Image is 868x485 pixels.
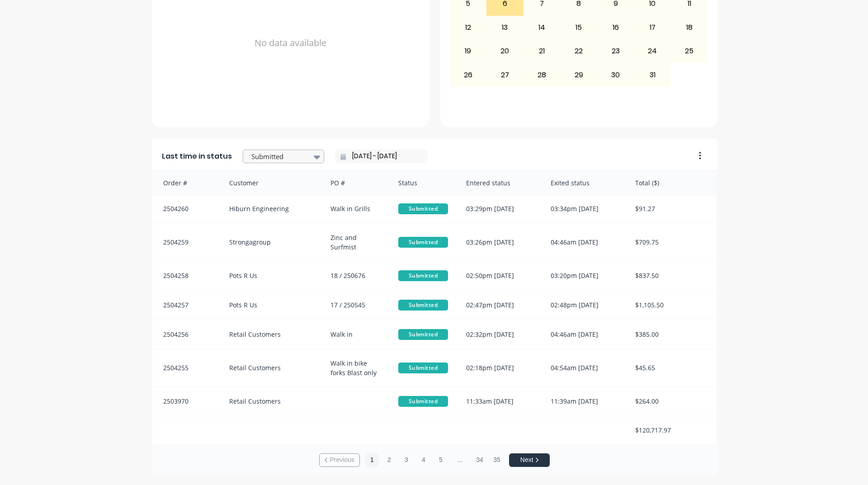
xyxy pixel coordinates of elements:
div: 14 [524,16,560,39]
button: 2 [382,453,396,467]
div: Walk in Grills [321,194,389,223]
div: 30 [598,63,634,86]
div: 31 [634,63,670,86]
div: 16 [598,16,634,39]
div: 20 [487,40,523,62]
div: 2504259 [152,224,220,261]
div: 04:54am [DATE] [542,349,626,386]
div: Hiburn Engineering [220,194,322,223]
span: Submitted [398,363,448,373]
div: Total ($) [626,171,717,195]
div: 18 [671,16,708,39]
div: 15 [561,16,597,39]
div: 04:46am [DATE] [542,224,626,261]
div: 02:50pm [DATE] [457,261,542,290]
button: 35 [490,453,504,467]
div: 27 [487,63,523,86]
button: Next [509,453,550,467]
button: 5 [434,453,448,467]
div: 2504255 [152,349,220,386]
div: $45.65 [626,349,717,386]
div: Retail Customers [220,349,322,386]
div: 22 [561,40,597,62]
div: 02:18pm [DATE] [457,349,542,386]
div: 24 [634,40,670,62]
span: Submitted [398,203,448,214]
div: 11:33am [DATE] [457,387,542,416]
div: $91.27 [626,194,717,223]
div: 18 / 250676 [321,261,389,290]
div: $837.50 [626,261,717,290]
div: Customer [220,171,322,195]
div: 2504256 [152,320,220,349]
div: $709.75 [626,224,717,261]
div: 02:32pm [DATE] [457,320,542,349]
div: $1,105.50 [626,291,717,320]
span: ... [451,451,469,469]
div: Walk in bike forks Blast only [321,349,389,386]
div: Strongagroup [220,224,322,261]
div: Retail Customers [220,387,322,416]
div: Pots R Us [220,261,322,290]
button: 34 [473,453,486,467]
div: 26 [450,63,486,86]
div: Order # [152,171,220,195]
button: 4 [417,453,430,467]
div: $385.00 [626,320,717,349]
div: 2504258 [152,261,220,290]
div: 2504260 [152,194,220,223]
div: 19 [450,40,486,62]
div: 13 [487,16,523,39]
div: 17 / 250545 [321,291,389,320]
div: 25 [671,40,708,62]
div: Pots R Us [220,291,322,320]
span: Submitted [398,270,448,281]
div: 03:34pm [DATE] [542,194,626,223]
span: Submitted [398,396,448,407]
button: 1 [365,453,379,467]
div: 2503970 [152,387,220,416]
div: PO # [321,171,389,195]
button: 3 [400,453,413,467]
div: 03:20pm [DATE] [542,261,626,290]
div: Retail Customers [220,320,322,349]
div: 12 [450,16,486,39]
div: Zinc and Surfmist [321,224,389,261]
div: 04:46am [DATE] [542,320,626,349]
span: Submitted [398,300,448,311]
div: 03:26pm [DATE] [457,224,542,261]
div: Walk in [321,320,389,349]
div: 17 [634,16,670,39]
div: 02:47pm [DATE] [457,291,542,320]
div: 21 [524,40,560,62]
div: Exited status [542,171,626,195]
div: 28 [524,63,560,86]
div: $264.00 [626,387,717,416]
div: 2504257 [152,291,220,320]
div: 11:39am [DATE] [542,387,626,416]
div: $120,717.97 [626,416,717,444]
div: 29 [561,63,597,86]
input: Filter by date [346,150,424,163]
div: Status [389,171,457,195]
div: Entered status [457,171,542,195]
div: 03:29pm [DATE] [457,194,542,223]
button: Previous [319,453,360,467]
div: 02:48pm [DATE] [542,291,626,320]
div: 23 [598,40,634,62]
span: Submitted [398,237,448,248]
span: Last time in status [162,151,232,162]
span: Submitted [398,329,448,340]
